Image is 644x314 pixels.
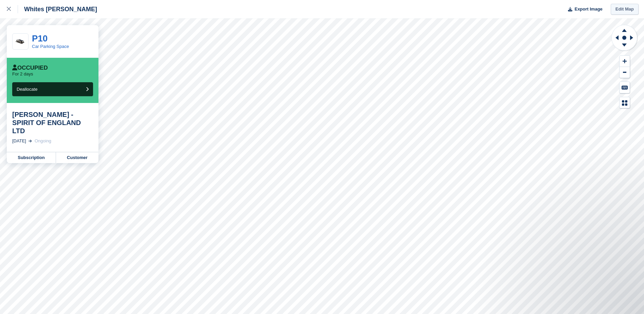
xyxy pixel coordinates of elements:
div: Whites [PERSON_NAME] [18,5,97,13]
div: Ongoing [35,138,51,144]
a: Car Parking Space [32,44,69,49]
img: 1%20Car%20Lot%20-%20Without%20dimensions%20(2).jpg [13,37,28,46]
div: Occupied [12,65,48,71]
span: Export Image [574,6,602,13]
button: Zoom Out [620,67,630,78]
a: Edit Map [611,4,639,15]
button: Zoom In [620,56,630,67]
button: Deallocate [12,82,93,96]
a: Customer [56,152,98,163]
span: Deallocate [17,87,37,92]
img: arrow-right-light-icn-cde0832a797a2874e46488d9cf13f60e5c3a73dbe684e267c42b8395dfbc2abf.svg [29,140,32,142]
button: Keyboard Shortcuts [620,82,630,93]
div: [PERSON_NAME] - SPIRIT OF ENGLAND LTD [12,110,93,135]
p: For 2 days [12,71,33,77]
button: Map Legend [620,97,630,108]
a: P10 [32,33,48,43]
button: Export Image [564,4,603,15]
a: Subscription [7,152,56,163]
div: [DATE] [12,138,26,144]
